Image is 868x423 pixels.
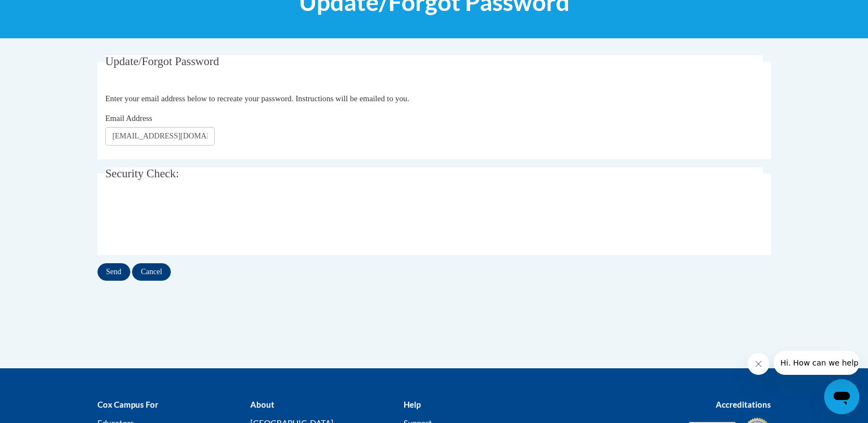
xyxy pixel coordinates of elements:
[97,399,158,409] b: Cox Campus For
[105,94,409,103] span: Enter your email address below to recreate your password. Instructions will be emailed to you.
[97,263,130,281] input: Send
[7,8,89,16] span: Hi. How can we help?
[105,114,152,123] span: Email Address
[250,399,274,409] b: About
[105,127,215,146] input: Email
[404,399,421,409] b: Help
[105,199,272,241] iframe: To enrich screen reader interactions, please activate Accessibility in Grammarly extension settings
[748,353,769,375] iframe: Close message
[105,167,179,180] span: Security Check:
[774,351,859,375] iframe: Message from company
[132,263,171,281] input: Cancel
[824,379,859,414] iframe: Button to launch messaging window
[716,399,771,409] b: Accreditations
[105,55,219,68] span: Update/Forgot Password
